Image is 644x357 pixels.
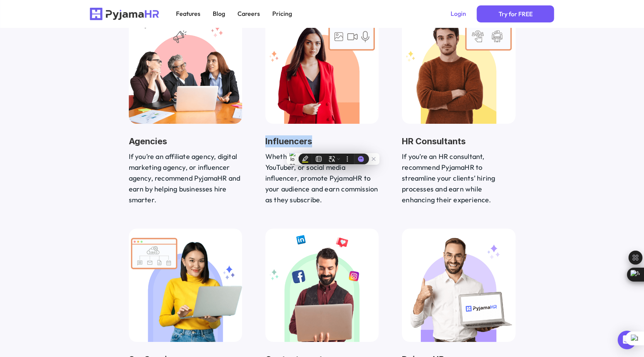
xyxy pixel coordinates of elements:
[272,10,292,17] p: Pricing
[451,10,466,17] p: Login
[208,8,230,20] a: Blog
[213,10,225,17] p: Blog
[402,135,515,147] h3: HR Consultants
[129,151,242,205] p: If you’re an affiliate agency, digital marketing agency, or influencer agency, recommend PyjamaHR...
[446,8,471,20] a: Login
[176,10,200,17] p: Features
[265,135,379,147] h3: Influencers
[499,9,533,19] p: Try for FREE
[233,8,265,20] a: Careers
[265,151,379,205] p: Whether you’re a blogger, YouTuber, or social media influencer, promote PyjamaHR to your audience...
[129,135,242,147] h3: Agencies
[171,8,205,20] a: Features
[402,151,515,205] p: If you’re an HR consultant, recommend PyjamaHR to streamline your clients’ hiring processes and e...
[237,10,260,17] p: Careers
[477,5,554,22] a: Primary
[618,331,636,349] div: Open Intercom Messenger
[268,8,297,20] a: Pricing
